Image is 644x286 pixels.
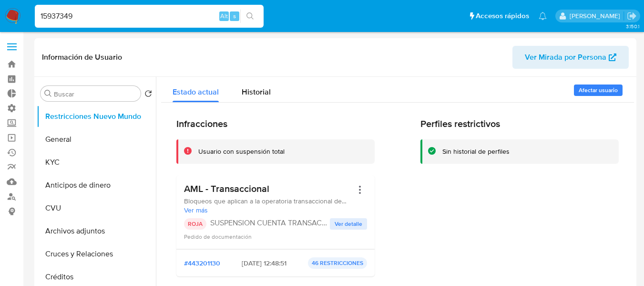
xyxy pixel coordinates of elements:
button: Archivos adjuntos [37,220,156,243]
button: CVU [37,197,156,220]
span: s [233,11,236,21]
button: Buscar [44,90,52,97]
span: Alt [220,11,228,21]
a: Notificaciones [539,12,547,20]
button: Ver Mirada por Persona [512,46,629,69]
button: Cruces y Relaciones [37,243,156,265]
span: Ver Mirada por Persona [525,46,606,69]
button: KYC [37,151,156,174]
button: General [37,128,156,151]
p: zoe.breuer@mercadolibre.com [570,11,624,21]
button: Volver al orden por defecto [144,90,152,100]
a: Salir [627,11,637,21]
button: Restricciones Nuevo Mundo [37,105,156,128]
button: Anticipos de dinero [37,174,156,197]
span: Accesos rápidos [476,11,529,21]
button: search-icon [240,10,260,23]
h1: Información de Usuario [42,53,122,62]
input: Buscar usuario o caso... [35,10,264,22]
input: Buscar [54,90,137,98]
